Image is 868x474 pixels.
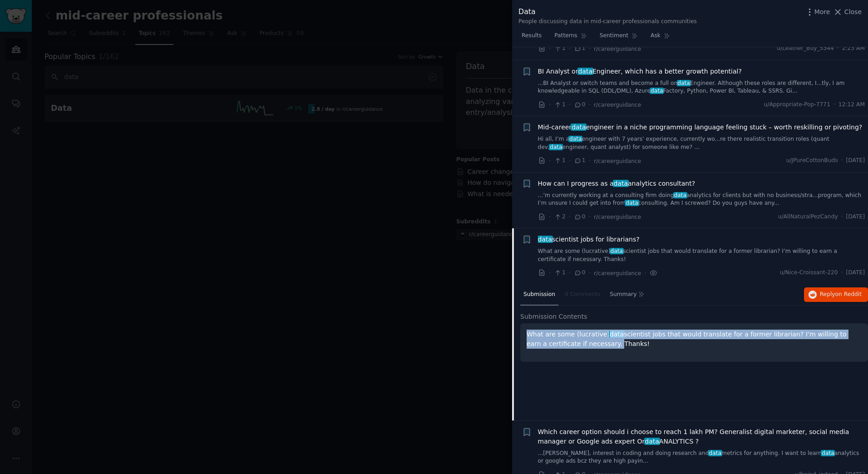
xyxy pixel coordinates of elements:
[538,235,640,244] a: datascientist jobs for librarians?
[677,80,691,86] span: data
[538,79,865,95] a: ...BI Analyst or switch teams and become a full ondataEngineer. Although these roles are differen...
[610,248,624,254] span: data
[597,29,641,47] a: Sentiment
[538,179,695,188] a: How can I progress as adataanalytics consultant?
[594,158,641,164] span: r/careerguidance
[569,44,571,54] span: ·
[814,7,830,17] span: More
[780,269,838,277] span: u/Nice-Croissant-220
[518,18,697,26] div: People discussing data in mid-career professionals communities
[549,44,551,54] span: ·
[574,44,585,53] span: 1
[837,44,839,53] span: ·
[844,7,862,17] span: Close
[846,269,865,277] span: [DATE]
[549,268,551,278] span: ·
[538,235,640,244] span: scientist jobs for librarians?
[610,291,636,299] span: Summary
[625,200,639,206] span: data
[574,213,585,221] span: 0
[554,32,577,40] span: Patterns
[644,268,646,278] span: ·
[538,179,695,188] span: How can I progress as a analytics consultant?
[589,44,591,54] span: ·
[842,44,865,53] span: 2:23 AM
[821,450,835,456] span: data
[554,44,565,53] span: 1
[574,101,585,109] span: 0
[523,291,555,299] span: Submission
[777,44,834,53] span: u/Leather_Buy_5344
[651,32,661,40] span: Ask
[554,101,565,109] span: 1
[804,287,868,302] button: Replyon Reddit
[833,101,835,109] span: ·
[841,213,843,221] span: ·
[538,67,742,76] a: BI Analyst ordataEngineer, which has a better growth potential?
[538,135,865,151] a: Hi all, I’m adataengineer with 7 years’ experience, currently wo...re there realistic transition ...
[569,212,571,222] span: ·
[577,68,593,75] span: data
[589,212,591,222] span: ·
[538,67,742,76] span: BI Analyst or Engineer, which has a better growth potential?
[549,212,551,222] span: ·
[786,157,838,165] span: u/JPureCottonBuds
[644,438,660,445] span: data
[594,102,641,108] span: r/careerguidance
[549,156,551,166] span: ·
[551,29,590,47] a: Patterns
[846,213,865,221] span: [DATE]
[549,144,563,150] span: data
[594,214,641,220] span: r/careerguidance
[554,269,565,277] span: 1
[537,236,553,243] span: data
[841,157,843,165] span: ·
[650,88,664,94] span: data
[569,156,571,166] span: ·
[600,32,628,40] span: Sentiment
[594,270,641,276] span: r/careerguidance
[538,449,865,465] a: ...[PERSON_NAME], interest in coding and doing research anddatametrics for anything. I want to le...
[554,157,565,165] span: 1
[820,291,862,299] span: Reply
[538,123,863,132] span: Mid-career engineer in a niche programming language feeling stuck – worth reskilling or pivoting?
[538,247,865,263] a: What are some (lucrative)datascientist jobs that would translate for a former librarian? I’m will...
[518,29,545,47] a: Results
[574,157,585,165] span: 1
[764,101,830,109] span: u/Appropriate-Pop-7771
[538,427,865,446] a: Which career option should i choose to reach 1 lakh PM? Generalist digital marketer, social media...
[549,100,551,109] span: ·
[846,157,865,165] span: [DATE]
[538,192,865,207] a: ...’m currently working at a consulting firm doingdataanalytics for clients but with no business/...
[522,32,542,40] span: Results
[833,7,862,17] button: Close
[594,46,641,52] span: r/careerguidance
[647,29,673,47] a: Ask
[835,291,862,297] span: on Reddit
[841,269,843,277] span: ·
[527,330,862,349] p: What are some (lucrative) scientist jobs that would translate for a former librarian? I’m willing...
[609,331,625,338] span: data
[520,312,587,321] span: Submission Contents
[778,213,838,221] span: u/AllNaturalPezCandy
[569,268,571,278] span: ·
[518,6,697,18] div: Data
[708,450,722,456] span: data
[589,100,591,109] span: ·
[613,180,629,187] span: data
[673,192,687,198] span: data
[568,136,582,142] span: data
[589,156,591,166] span: ·
[805,7,830,17] button: More
[569,100,571,109] span: ·
[574,269,585,277] span: 0
[571,123,587,131] span: data
[538,123,863,132] a: Mid-careerdataengineer in a niche programming language feeling stuck – worth reskilling or pivoting?
[554,213,565,221] span: 2
[838,101,865,109] span: 12:12 AM
[589,268,591,278] span: ·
